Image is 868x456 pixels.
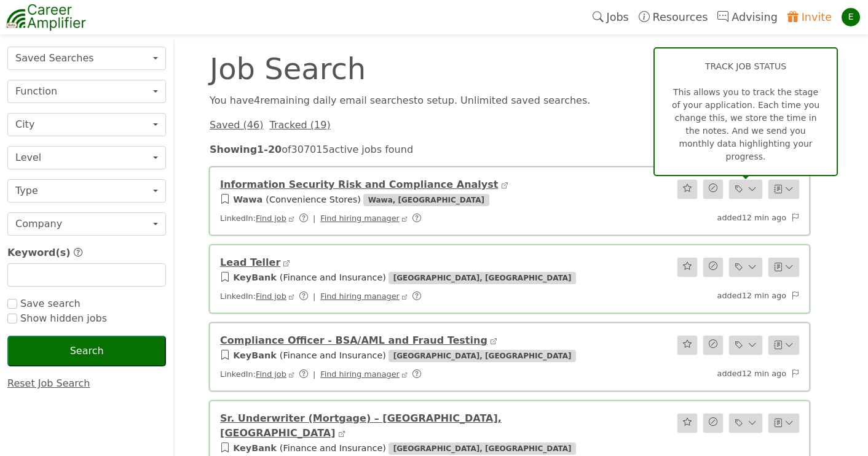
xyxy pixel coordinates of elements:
[220,412,502,439] a: Sr. Underwriter (Mortgage) – [GEOGRAPHIC_DATA], [GEOGRAPHIC_DATA]
[7,146,166,169] button: Level
[313,369,315,379] span: |
[7,212,166,236] button: Company
[233,272,277,282] a: KeyBank
[233,443,277,453] a: KeyBank
[320,292,400,301] a: Find hiring manager
[313,214,315,223] span: |
[712,3,782,31] a: Advising
[17,298,81,309] span: Save search
[783,3,837,31] a: Invite
[256,369,286,379] a: Find job
[7,247,71,258] span: Keyword(s)
[7,336,166,366] button: Search
[7,377,90,389] a: Reset Job Search
[7,47,166,70] button: Saved Searches
[202,54,663,83] div: Job Search
[552,14,617,66] strong: Showing 1 - 20
[660,51,832,172] div: TRACK JOB STATUS This allows you to track the stage of your application. Each time you change thi...
[842,8,860,26] div: E
[313,292,315,301] span: |
[280,272,386,282] span: ( Finance and Insurance )
[202,93,817,108] div: You have 4 remaining daily email search es to setup. Unlimited saved searches.
[634,3,713,31] a: Resources
[389,442,576,455] span: [GEOGRAPHIC_DATA], [GEOGRAPHIC_DATA]
[269,119,330,131] a: Tracked (19)
[220,257,280,268] a: Lead Teller
[220,214,428,223] span: LinkedIn:
[256,292,286,301] a: Find job
[233,195,262,204] a: Wawa
[220,369,428,379] span: LinkedIn:
[7,179,166,203] button: Type
[320,369,400,379] a: Find hiring manager
[242,9,624,292] div: of 307015 active jobs found
[7,80,166,103] button: Function
[588,3,634,31] a: Jobs
[220,179,498,190] a: Information Security Risk and Compliance Analyst
[609,368,807,381] div: added 12 min ago
[6,2,86,33] img: career-amplifier-logo.png
[220,334,487,346] a: Compliance Officer - BSA/AML and Fraud Testing
[256,214,286,223] a: Find job
[17,312,107,324] span: Show hidden jobs
[210,119,263,131] a: Saved (46)
[266,195,361,204] span: ( Convenience Stores )
[609,290,807,303] div: added 12 min ago
[280,350,386,360] span: ( Finance and Insurance )
[220,292,428,301] span: LinkedIn:
[320,214,400,223] a: Find hiring manager
[7,113,166,136] button: City
[233,350,277,360] a: KeyBank
[389,272,576,284] span: [GEOGRAPHIC_DATA], [GEOGRAPHIC_DATA]
[280,443,386,453] span: ( Finance and Insurance )
[389,350,576,362] span: [GEOGRAPHIC_DATA], [GEOGRAPHIC_DATA]
[609,212,807,225] div: added 12 min ago
[363,194,489,206] span: Wawa, [GEOGRAPHIC_DATA]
